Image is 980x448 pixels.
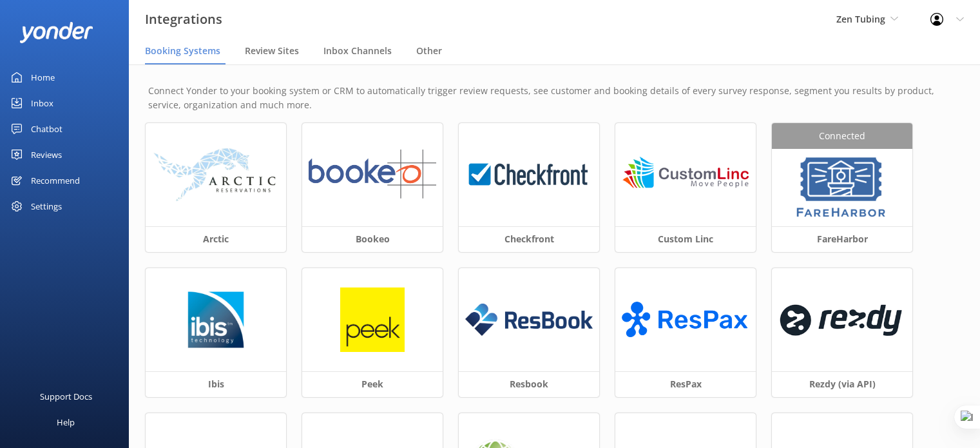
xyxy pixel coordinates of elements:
[340,287,405,352] img: peek_logo.png
[793,155,890,220] img: 1629843345..png
[615,371,756,397] h3: ResPax
[302,226,443,252] h3: Bookeo
[31,168,80,193] div: Recommend
[302,371,443,397] h3: Peek
[145,44,220,57] span: Booking Systems
[459,226,599,252] h3: Checkfront
[836,13,885,25] span: Zen Tubing
[31,193,62,219] div: Settings
[146,371,286,397] h3: Ibis
[245,44,299,57] span: Review Sites
[622,150,749,199] img: 1624324618..png
[152,147,280,202] img: arctic_logo.png
[309,150,436,199] img: 1624324865..png
[778,292,906,347] img: 1624324453..png
[622,295,749,344] img: ResPax
[31,116,62,142] div: Chatbot
[57,409,75,435] div: Help
[146,226,286,252] h3: Arctic
[465,304,593,336] img: resbook_logo.png
[184,287,248,352] img: 1629776749..png
[40,384,92,409] div: Support Docs
[323,44,392,57] span: Inbox Channels
[145,9,222,30] h3: Integrations
[615,226,756,252] h3: Custom Linc
[31,142,62,168] div: Reviews
[772,226,912,252] h3: FareHarbor
[19,22,93,43] img: yonder-white-logo.png
[772,371,912,397] h3: Rezdy (via API)
[148,84,961,113] p: Connect Yonder to your booking system or CRM to automatically trigger review requests, see custom...
[31,90,53,116] div: Inbox
[465,150,593,199] img: 1624323426..png
[772,123,912,149] div: Connected
[416,44,442,57] span: Other
[459,371,599,397] h3: Resbook
[31,64,55,90] div: Home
